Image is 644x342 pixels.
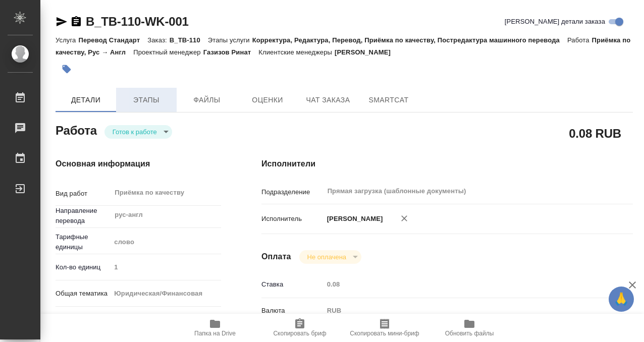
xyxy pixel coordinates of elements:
[147,36,169,44] p: Заказ:
[324,302,602,319] div: RUB
[70,16,82,28] button: Скопировать ссылку
[111,311,221,328] div: Личные документы
[56,189,111,199] p: Вид работ
[299,250,361,264] div: Готов к работе
[194,330,236,337] span: Папка на Drive
[133,48,203,56] p: Проектный менеджер
[342,314,427,342] button: Скопировать мини-бриф
[56,16,68,28] button: Скопировать ссылку для ЯМессенджера
[111,285,221,302] div: Юридическая/Финансовая
[56,289,111,299] p: Общая тематика
[505,17,605,27] span: [PERSON_NAME] детали заказа
[170,36,208,44] p: B_TB-110
[104,125,172,139] div: Готов к работе
[445,330,494,337] span: Обновить файлы
[335,48,398,56] p: [PERSON_NAME]
[261,214,324,224] p: Исполнитель
[62,94,110,106] span: Детали
[393,207,415,230] button: Удалить исполнителя
[567,36,592,44] p: Работа
[78,36,147,44] p: Перевод Стандарт
[173,314,257,342] button: Папка на Drive
[208,36,252,44] p: Этапы услуги
[56,36,78,44] p: Услуга
[258,48,335,56] p: Клиентские менеджеры
[56,262,111,272] p: Кол-во единиц
[324,214,383,224] p: [PERSON_NAME]
[110,128,160,136] button: Готов к работе
[261,306,324,316] p: Валюта
[261,251,291,263] h4: Оплата
[427,314,512,342] button: Обновить файлы
[324,277,602,292] input: Пустое поле
[273,330,326,337] span: Скопировать бриф
[569,125,621,142] h2: 0.08 RUB
[111,260,221,274] input: Пустое поле
[304,253,349,261] button: Не оплачена
[56,121,97,139] h2: Работа
[257,314,342,342] button: Скопировать бриф
[183,94,231,106] span: Файлы
[304,94,352,106] span: Чат заказа
[56,158,221,170] h4: Основная информация
[613,289,630,310] span: 🙏
[56,232,111,252] p: Тарифные единицы
[261,279,324,290] p: Ставка
[122,94,171,106] span: Этапы
[203,48,259,56] p: Газизов Ринат
[243,94,292,106] span: Оценки
[252,36,567,44] p: Корректура, Редактура, Перевод, Приёмка по качеству, Постредактура машинного перевода
[609,287,634,312] button: 🙏
[86,15,189,28] a: B_TB-110-WK-001
[111,234,221,251] div: слово
[56,206,111,226] p: Направление перевода
[261,187,324,197] p: Подразделение
[261,158,633,170] h4: Исполнители
[364,94,413,106] span: SmartCat
[56,58,78,80] button: Добавить тэг
[350,330,419,337] span: Скопировать мини-бриф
